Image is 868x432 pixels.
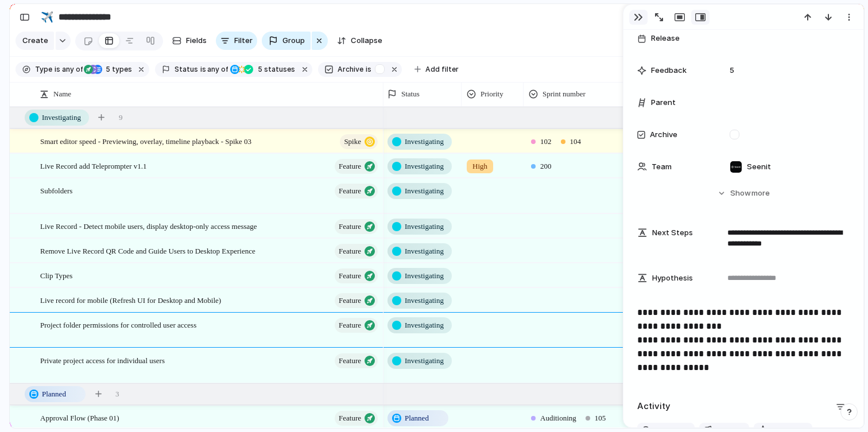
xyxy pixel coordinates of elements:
h2: Activity [637,400,671,413]
button: Collapse [332,32,387,50]
span: Clip Types [40,268,72,282]
span: Feature [339,158,361,174]
span: Priority [480,88,503,100]
span: Investigating [405,295,444,306]
span: Feedback [651,65,687,76]
span: Investigating [405,185,444,197]
span: Investigating [405,246,444,257]
button: Feature [335,411,378,426]
span: 102 [540,136,552,147]
span: Investigating [42,112,81,123]
button: isany of [198,63,231,76]
span: Hypothesis [652,273,693,284]
button: 5 statuses [229,63,297,76]
button: isany of [52,63,85,76]
span: Feature [339,293,361,309]
span: Planned [405,412,429,424]
span: any of [60,64,83,75]
span: Feature [339,353,361,369]
span: 3 [115,388,119,400]
span: Team [652,161,672,173]
span: any of [206,64,228,75]
button: Create [15,32,54,50]
span: High [472,161,487,172]
span: Type [35,64,52,75]
span: Parent [651,97,676,108]
button: is [363,63,374,76]
span: statuses [254,64,295,75]
button: Feature [335,159,378,174]
span: 5 [102,65,112,73]
span: Fields [186,35,207,46]
button: Feature [335,318,378,333]
span: Name [53,88,71,100]
span: Planned [42,388,66,400]
span: Approval Flow (Phase 01) [40,411,119,424]
span: Live Record - Detect mobile users, display desktop-only access message [40,219,257,232]
span: Live record for mobile (Refresh UI for Desktop and Mobile) [40,293,221,306]
span: Feature [339,219,361,235]
span: Seenit [747,161,771,173]
button: Fields [168,32,211,50]
span: Project folder permissions for controlled user access [40,318,196,331]
span: Investigating [405,270,444,282]
span: Add filter [425,64,459,75]
button: Feature [335,353,378,368]
button: Feature [335,219,378,234]
span: Archive [650,129,677,141]
span: Feature [339,268,361,284]
span: 5 [725,65,739,76]
span: Subfolders [40,184,72,197]
span: is [200,64,206,75]
span: Investigating [405,136,444,147]
span: Investigating [405,161,444,172]
span: 200 [540,161,552,172]
div: ✈️ [41,9,53,25]
span: 5 [254,65,264,73]
span: 104 [570,136,582,147]
span: Filter [234,35,253,46]
span: types [102,64,132,75]
span: more [751,188,770,199]
span: Smart editor speed - Previewing, overlay, timeline playback - Spike 03 [40,134,251,147]
span: Feature [339,243,361,259]
span: Release [651,33,680,44]
button: Add filter [408,61,466,77]
button: Feature [335,293,378,308]
span: Investigating [405,320,444,331]
span: Archive [338,64,363,75]
span: Private project access for individual users [40,353,165,367]
button: ✈️ [38,8,56,26]
span: Create [22,35,48,46]
span: is [366,64,371,75]
button: Feature [335,268,378,283]
span: Feature [339,317,361,333]
button: Spike [340,134,378,149]
span: Feature [339,183,361,199]
button: Filter [216,32,257,50]
span: Auditioning [540,412,576,424]
span: Collapse [351,35,382,46]
span: Status [175,64,198,75]
span: 105 [595,412,606,424]
button: 5 types [84,63,134,76]
span: Status [401,88,420,100]
button: Group [262,32,311,50]
span: Spike [344,134,361,150]
span: Live Record add Teleprompter v1.1 [40,159,147,172]
button: Feature [335,244,378,259]
span: Next Steps [652,227,693,239]
span: Feature [339,410,361,426]
span: Investigating [405,355,444,367]
span: Investigating [405,221,444,232]
span: is [55,64,60,75]
span: Group [282,35,305,46]
button: Feature [335,184,378,199]
button: Showmore [637,183,850,204]
span: 9 [119,112,123,123]
span: Show [730,188,751,199]
span: Remove Live Record QR Code and Guide Users to Desktop Experience [40,244,255,257]
span: Sprint number [542,88,586,100]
